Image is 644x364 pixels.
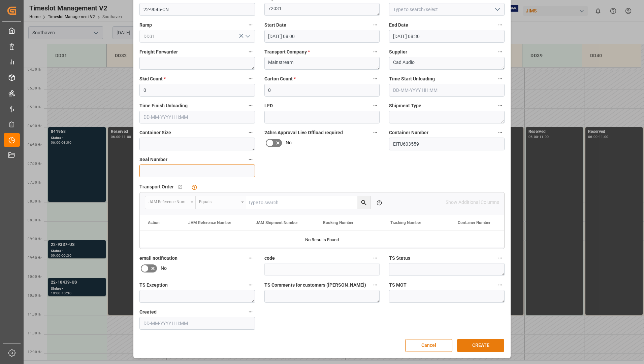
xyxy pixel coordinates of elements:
span: Container Number [458,220,490,225]
span: Container Size [139,129,171,136]
span: code [264,255,275,262]
button: Supplier [496,47,505,56]
span: LFD [264,102,273,109]
button: TS Exception [246,281,255,289]
span: TS MOT [389,282,407,289]
input: Type to search/select [139,30,255,43]
button: open menu [196,196,246,209]
div: Equals [199,197,239,205]
button: Time Start Unloading [496,74,505,83]
button: open menu [145,196,196,209]
span: TS Comments for customers ([PERSON_NAME]) [264,282,366,289]
input: DD-MM-YYYY HH:MM [139,317,255,330]
button: Start Date [371,21,380,29]
span: TS Status [389,255,410,262]
div: Action [148,220,160,225]
span: email notification [139,255,178,262]
button: Skid Count * [246,74,255,83]
button: 24hrs Approval Live Offload required [371,128,380,137]
textarea: Cad Audio [389,57,505,70]
span: Shipment Type [389,102,421,109]
span: Transport Order [139,183,174,190]
button: Freight Forwarder [246,47,255,56]
button: search button [357,196,370,209]
button: Time Finish Unloading [246,101,255,110]
span: Freight Forwarder [139,48,178,56]
button: Seal Number [246,155,255,164]
button: TS MOT [496,281,505,289]
button: open menu [492,4,502,15]
button: Ramp [246,21,255,29]
span: Container Number [389,129,428,136]
input: DD-MM-YYYY HH:MM [389,30,505,43]
span: Start Date [264,22,286,29]
span: Transport Company [264,48,310,56]
input: DD-MM-YYYY HH:MM [389,84,505,97]
span: Time Start Unloading [389,75,435,82]
button: Transport Company * [371,47,380,56]
span: Tracking Number [390,220,421,225]
button: Created [246,307,255,316]
span: No [161,265,167,272]
textarea: Mainstream [264,57,380,70]
span: Carton Count [264,75,296,82]
span: TS Exception [139,282,168,289]
input: Type to search/select [389,3,505,16]
input: Type to search [246,196,370,209]
input: DD-MM-YYYY HH:MM [264,30,380,43]
button: code [371,254,380,262]
button: Container Size [246,128,255,137]
button: TS Status [496,254,505,262]
button: open menu [242,31,252,42]
button: email notification [246,254,255,262]
span: No [286,139,292,146]
button: Shipment Type [496,101,505,110]
button: CREATE [457,339,504,352]
button: Container Number [496,128,505,137]
span: Supplier [389,48,407,56]
span: Booking Number [323,220,353,225]
button: End Date [496,21,505,29]
button: Cancel [405,339,452,352]
button: LFD [371,101,380,110]
span: Time Finish Unloading [139,102,188,109]
span: JAM Reference Number [188,220,231,225]
textarea: 72031 [264,3,380,16]
button: Carton Count * [371,74,380,83]
span: End Date [389,22,408,29]
button: TS Comments for customers ([PERSON_NAME]) [371,281,380,289]
span: Created [139,308,157,316]
span: JAM Shipment Number [256,220,298,225]
span: 24hrs Approval Live Offload required [264,129,343,136]
span: Seal Number [139,156,167,163]
input: DD-MM-YYYY HH:MM [139,111,255,123]
div: JAM Reference Number [149,197,188,205]
span: Ramp [139,22,152,29]
span: Skid Count [139,75,166,82]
